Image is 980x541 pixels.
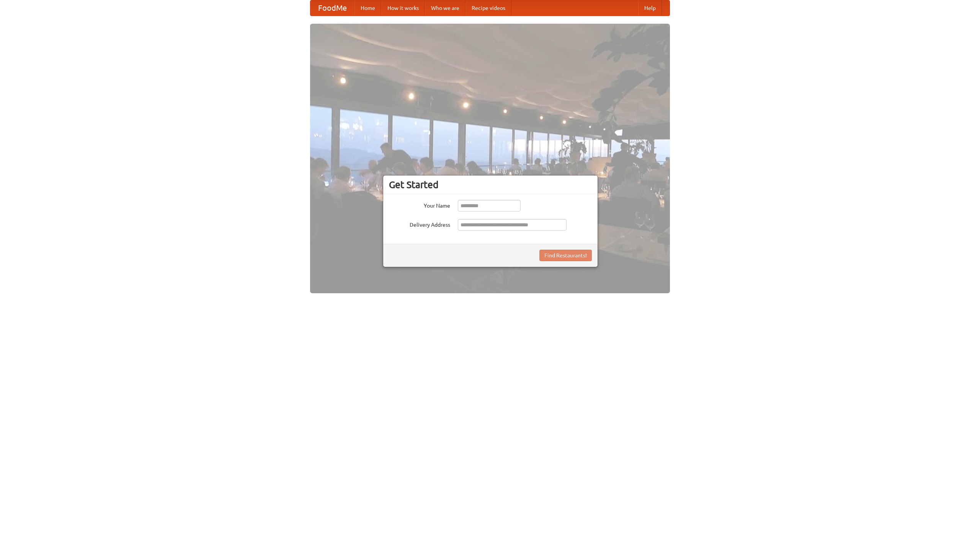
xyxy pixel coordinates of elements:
a: Recipe videos [465,0,511,16]
a: Who we are [425,0,465,16]
a: Home [354,0,381,16]
a: FoodMe [310,0,354,16]
h3: Get Started [389,179,592,190]
label: Delivery Address [389,219,450,229]
label: Your Name [389,200,450,210]
a: How it works [381,0,425,16]
a: Help [638,0,662,16]
button: Find Restaurants! [539,250,592,261]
